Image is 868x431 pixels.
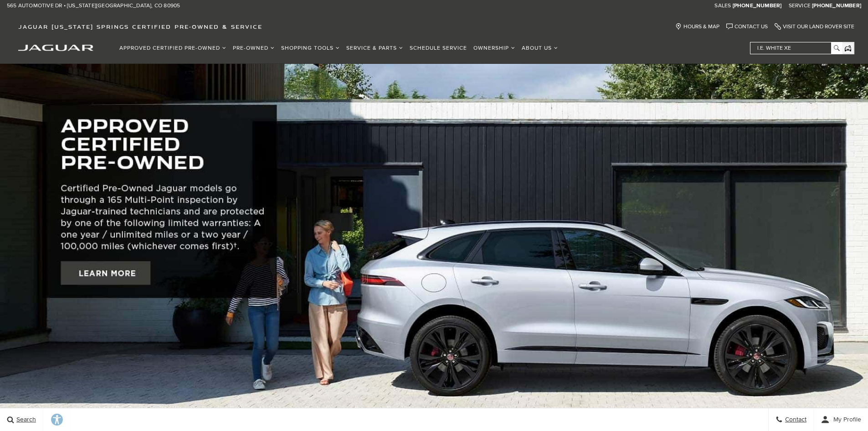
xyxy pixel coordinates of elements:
input: i.e. White XE [750,42,842,54]
span: Sales [714,2,731,9]
span: Contact [783,416,806,424]
span: Service [789,2,811,9]
a: Schedule Service [406,40,470,56]
a: [PHONE_NUMBER] [733,2,782,10]
a: Service & Parts [343,40,406,56]
a: Visit Our Land Rover Site [775,23,854,30]
a: Ownership [470,40,519,56]
button: Open user profile menu [814,408,868,431]
a: Approved Certified Pre-Owned [116,40,230,56]
img: Jaguar [18,45,93,51]
span: Search [14,416,36,424]
a: About Us [519,40,561,56]
a: Pre-Owned [230,40,278,56]
a: Shopping Tools [278,40,343,56]
a: Hours & Map [675,23,719,30]
a: Jaguar [US_STATE] Springs Certified Pre-Owned & Service [14,23,267,30]
span: Jaguar [US_STATE] Springs Certified Pre-Owned & Service [18,23,262,30]
span: My Profile [830,416,861,424]
nav: Main Navigation [116,40,561,56]
a: Contact Us [726,23,768,30]
a: jaguar [18,43,93,51]
a: 565 Automotive Dr • [US_STATE][GEOGRAPHIC_DATA], CO 80905 [7,2,180,10]
a: [PHONE_NUMBER] [812,2,861,10]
